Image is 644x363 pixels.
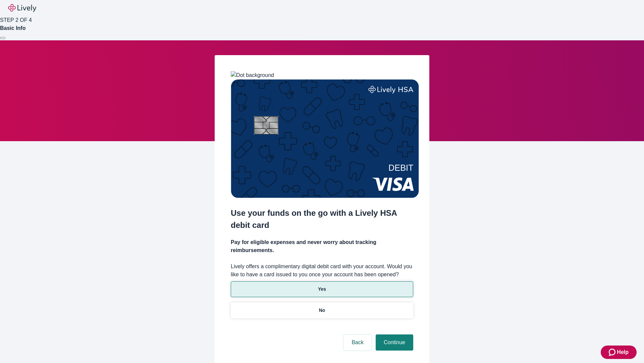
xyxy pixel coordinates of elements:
[231,302,413,318] button: No
[231,71,274,79] img: Dot background
[231,281,413,297] button: Yes
[231,207,413,231] h2: Use your funds on the go with a Lively HSA debit card
[343,334,372,351] button: Back
[231,79,419,198] img: Debit card
[601,346,637,359] button: Zendesk support iconHelp
[318,286,326,293] p: Yes
[231,238,413,254] h4: Pay for eligible expenses and never worry about tracking reimbursements.
[376,334,413,351] button: Continue
[319,307,325,314] p: No
[8,4,36,12] img: Lively
[617,348,629,356] span: Help
[231,263,413,279] label: Lively offers a complimentary digital debit card with your account. Would you like to have a card...
[609,348,617,356] svg: Zendesk support icon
